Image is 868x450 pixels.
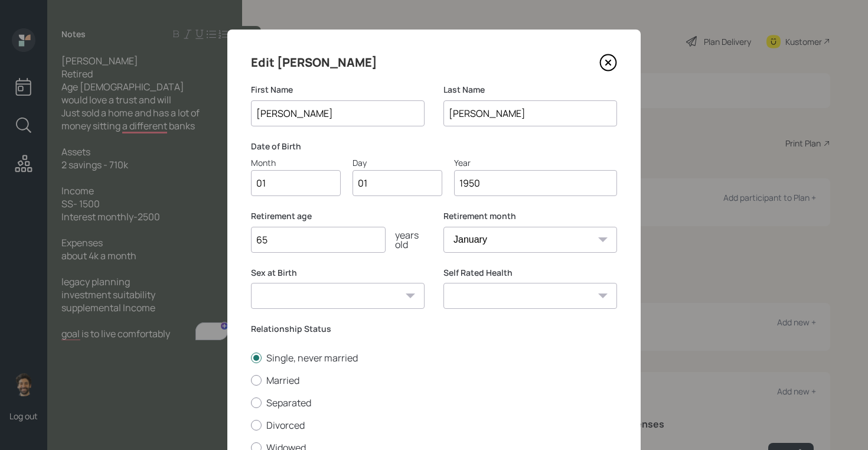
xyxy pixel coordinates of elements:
label: Single, never married [251,351,617,364]
label: Self Rated Health [443,267,617,279]
label: Retirement month [443,210,617,222]
h4: Edit [PERSON_NAME] [251,53,377,72]
label: Last Name [443,84,617,96]
div: years old [386,230,425,249]
input: Month [251,170,341,196]
label: Divorced [251,419,617,432]
input: Day [353,170,442,196]
label: Relationship Status [251,323,617,335]
div: Year [454,156,617,169]
label: Retirement age [251,210,425,222]
div: Month [251,156,341,169]
label: First Name [251,84,425,96]
label: Sex at Birth [251,267,425,279]
input: Year [454,170,617,196]
label: Separated [251,396,617,409]
label: Married [251,374,617,387]
label: Date of Birth [251,141,617,152]
div: Day [353,156,442,169]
